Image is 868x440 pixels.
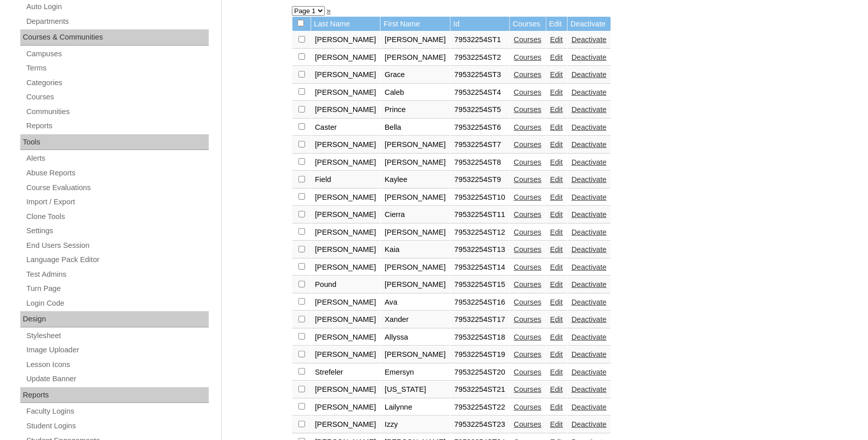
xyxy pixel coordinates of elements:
a: Deactivate [572,140,607,149]
td: 79532254ST10 [450,189,509,206]
td: [PERSON_NAME] [311,206,381,224]
td: 79532254ST1 [450,31,509,49]
a: Edit [550,245,563,253]
a: Settings [25,225,209,237]
a: Courses [514,35,542,44]
td: Id [450,17,509,31]
a: Deactivate [572,158,607,166]
td: [PERSON_NAME] [311,49,381,66]
td: Cierra [381,206,450,224]
td: Izzy [381,416,450,433]
td: [PERSON_NAME] [311,381,381,398]
a: Edit [550,158,563,166]
td: [PERSON_NAME] [381,136,450,154]
a: Categories [25,77,209,89]
a: Update Banner [25,373,209,385]
td: [PERSON_NAME] [311,259,381,276]
a: Courses [514,193,542,201]
a: Courses [514,70,542,79]
a: Deactivate [572,88,607,96]
td: 79532254ST7 [450,136,509,154]
a: Courses [514,158,542,166]
div: Reports [20,387,209,404]
td: [PERSON_NAME] [311,31,381,49]
a: Deactivate [572,420,607,428]
a: Deactivate [572,385,607,393]
a: Edit [550,123,563,131]
td: Pound [311,276,381,294]
td: 79532254ST3 [450,66,509,84]
a: Login Code [25,297,209,310]
a: Deactivate [572,298,607,306]
a: Course Evaluations [25,181,209,194]
a: Deactivate [572,228,607,236]
a: Edit [550,315,563,323]
a: Courses [514,315,542,323]
td: 79532254ST19 [450,346,509,363]
a: Courses [514,245,542,253]
a: Courses [514,298,542,306]
td: [PERSON_NAME] [311,189,381,206]
td: Lailynne [381,399,450,416]
a: Student Logins [25,420,209,432]
td: 79532254ST21 [450,381,509,398]
a: Courses [514,280,542,288]
td: [PERSON_NAME] [311,136,381,154]
td: [PERSON_NAME] [311,399,381,416]
a: Deactivate [572,368,607,376]
td: 79532254ST14 [450,259,509,276]
td: Field [311,171,381,189]
a: Deactivate [572,263,607,271]
a: Language Pack Editor [25,253,209,266]
a: Courses [514,368,542,376]
td: Caster [311,119,381,136]
a: Courses [514,88,542,96]
a: Edit [550,368,563,376]
td: Caleb [381,84,450,101]
td: 79532254ST5 [450,101,509,119]
a: Edit [550,175,563,184]
td: Emersyn [381,364,450,381]
a: Deactivate [572,70,607,79]
a: Courses [514,140,542,149]
a: Courses [514,105,542,114]
td: 79532254ST4 [450,84,509,101]
td: 79532254ST13 [450,241,509,259]
td: [PERSON_NAME] [311,311,381,328]
a: Faculty Logins [25,405,209,418]
a: Deactivate [572,53,607,61]
td: Xander [381,311,450,328]
td: [PERSON_NAME] [311,294,381,311]
td: Edit [546,17,567,31]
a: Courses [514,123,542,131]
a: Edit [550,420,563,428]
a: Edit [550,350,563,358]
a: Clone Tools [25,210,209,223]
a: Edit [550,298,563,306]
td: 79532254ST12 [450,224,509,241]
a: Edit [550,385,563,393]
a: Alerts [25,152,209,165]
a: Edit [550,403,563,411]
a: Courses [514,175,542,184]
a: Edit [550,280,563,288]
a: Deactivate [572,193,607,201]
td: [PERSON_NAME] [381,189,450,206]
td: 79532254ST8 [450,154,509,171]
a: Deactivate [572,35,607,44]
td: [PERSON_NAME] [381,31,450,49]
a: Courses [514,403,542,411]
td: [PERSON_NAME] [381,154,450,171]
td: 79532254ST17 [450,311,509,328]
td: Grace [381,66,450,84]
a: Edit [550,105,563,114]
a: Deactivate [572,403,607,411]
a: Edit [550,35,563,44]
a: Edit [550,88,563,96]
td: [PERSON_NAME] [381,346,450,363]
a: Courses [514,228,542,236]
a: Courses [514,385,542,393]
a: Edit [550,53,563,61]
td: [PERSON_NAME] [311,154,381,171]
a: Courses [514,333,542,341]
